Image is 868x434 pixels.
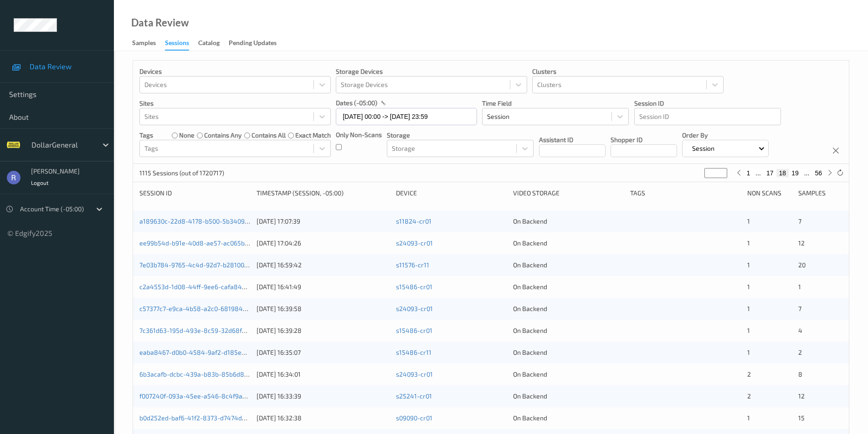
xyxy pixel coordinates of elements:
[798,261,806,269] span: 20
[139,67,331,76] p: Devices
[396,283,432,291] a: s15486-cr01
[513,282,624,291] div: On Backend
[798,370,802,378] span: 8
[798,239,805,247] span: 12
[257,217,390,226] div: [DATE] 17:07:39
[689,144,718,153] p: Session
[257,239,390,248] div: [DATE] 17:04:26
[744,169,753,177] button: 1
[257,370,390,379] div: [DATE] 16:34:01
[257,189,390,198] div: Timestamp (Session, -05:00)
[139,327,264,334] a: 7c361d63-195d-493e-8c59-32d68fc04a22
[513,326,624,335] div: On Backend
[513,414,624,423] div: On Backend
[798,305,801,312] span: 7
[513,392,624,401] div: On Backend
[747,414,750,422] span: 1
[257,304,390,313] div: [DATE] 16:39:58
[229,37,286,50] a: Pending Updates
[139,261,263,269] a: 7e03b784-9765-4c4d-92d7-b28100fbdbf5
[396,261,429,269] a: s11576-cr11
[513,304,624,313] div: On Backend
[539,135,606,144] p: Assistant ID
[747,239,750,247] span: 1
[532,67,724,76] p: Clusters
[257,348,390,357] div: [DATE] 16:35:07
[131,18,189,27] div: Data Review
[336,130,382,139] p: Only Non-Scans
[753,169,764,177] button: ...
[789,169,801,177] button: 19
[482,99,629,108] p: Time Field
[396,370,433,378] a: s24093-cr01
[747,283,750,291] span: 1
[139,217,267,225] a: a189630c-22d8-4178-b500-5b3409c8c988
[257,392,390,401] div: [DATE] 16:33:39
[396,348,431,356] a: s15486-cr11
[776,169,789,177] button: 18
[747,189,791,198] div: Non Scans
[139,283,262,291] a: c2a4553d-1d08-44ff-9ee6-cafa848f2751
[396,189,507,198] div: Device
[396,392,432,400] a: s25241-cr01
[257,414,390,423] div: [DATE] 16:32:38
[747,370,751,378] span: 2
[801,169,812,177] button: ...
[513,348,624,357] div: On Backend
[132,38,156,50] div: Samples
[139,239,262,247] a: ee99b54d-b91e-40d8-ae57-ac065bf118f2
[798,392,805,400] span: 12
[747,327,750,334] span: 1
[513,260,624,270] div: On Backend
[229,38,277,50] div: Pending Updates
[747,348,750,356] span: 1
[295,131,331,140] label: exact match
[204,131,241,140] label: contains any
[257,282,390,291] div: [DATE] 16:41:49
[798,217,801,225] span: 7
[179,131,195,140] label: none
[634,99,781,108] p: Session ID
[798,283,801,291] span: 1
[139,189,250,198] div: Session ID
[387,131,534,140] p: Storage
[747,305,750,312] span: 1
[257,260,390,270] div: [DATE] 16:59:42
[798,327,802,334] span: 4
[396,305,433,312] a: s24093-cr01
[513,189,624,198] div: Video Storage
[630,189,741,198] div: Tags
[747,392,751,400] span: 2
[139,348,266,356] a: eaba8467-d0b0-4584-9af2-d185e072ce6e
[165,37,198,51] a: Sessions
[139,99,331,108] p: Sites
[513,370,624,379] div: On Backend
[513,239,624,248] div: On Backend
[132,37,165,50] a: Samples
[139,305,262,312] a: c57377c7-e9ca-4b58-a2c0-681984ff41b5
[257,326,390,335] div: [DATE] 16:39:28
[198,37,229,50] a: Catalog
[198,38,220,50] div: Catalog
[139,168,224,178] p: 1115 Sessions (out of 1720717)
[798,414,805,422] span: 15
[747,261,750,269] span: 1
[611,135,677,144] p: Shopper ID
[396,239,433,247] a: s24093-cr01
[139,414,262,422] a: b0d252ed-baf6-41f2-8373-d7474ddc91d7
[396,414,432,422] a: s09090-cr01
[252,131,286,140] label: contains all
[396,327,432,334] a: s15486-cr01
[139,131,153,140] p: Tags
[513,217,624,226] div: On Backend
[798,348,802,356] span: 2
[812,169,825,177] button: 56
[764,169,776,177] button: 17
[336,67,527,76] p: Storage Devices
[165,38,189,51] div: Sessions
[336,98,377,107] p: dates (-05:00)
[747,217,750,225] span: 1
[798,189,842,198] div: Samples
[682,131,769,140] p: Order By
[139,370,266,378] a: 6b3acafb-dcbc-439a-b83b-85b6d8e7c4b0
